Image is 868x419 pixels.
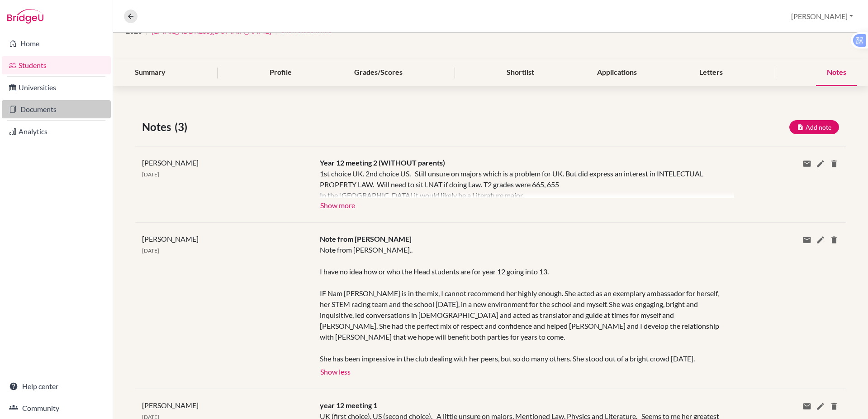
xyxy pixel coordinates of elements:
div: Letters [688,59,734,86]
span: Note from [PERSON_NAME] [320,234,412,243]
div: Summary [124,59,176,86]
a: Analytics [2,122,111,141]
span: (3) [175,119,191,135]
div: 1st choice UK. 2nd choice US. Still unsure on majors which is a problem for UK. But did express a... [320,168,721,198]
img: Bridge-U [7,9,43,24]
span: [PERSON_NAME] [142,158,199,167]
a: Help center [2,377,111,395]
div: Shortlist [496,59,545,86]
a: Universities [2,78,111,97]
button: Show more [320,198,356,211]
div: Notes [816,59,857,86]
span: [PERSON_NAME] [142,401,199,409]
span: [PERSON_NAME] [142,234,199,243]
span: year 12 meeting 1 [320,401,377,409]
span: Notes [142,119,175,135]
a: Students [2,56,111,74]
a: Documents [2,100,111,118]
div: Grades/Scores [343,59,413,86]
span: [DATE] [142,247,159,254]
div: Profile [259,59,303,86]
button: Add note [789,120,839,134]
a: Community [2,399,111,417]
span: [DATE] [142,171,159,178]
div: Note from [PERSON_NAME].. I have no idea how or who the Head students are for year 12 going into ... [320,244,721,364]
a: Home [2,34,111,53]
div: Applications [586,59,648,86]
button: Show less [320,364,351,378]
button: [PERSON_NAME] [787,8,857,25]
span: Year 12 meeting 2 (WITHOUT parents) [320,158,445,167]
